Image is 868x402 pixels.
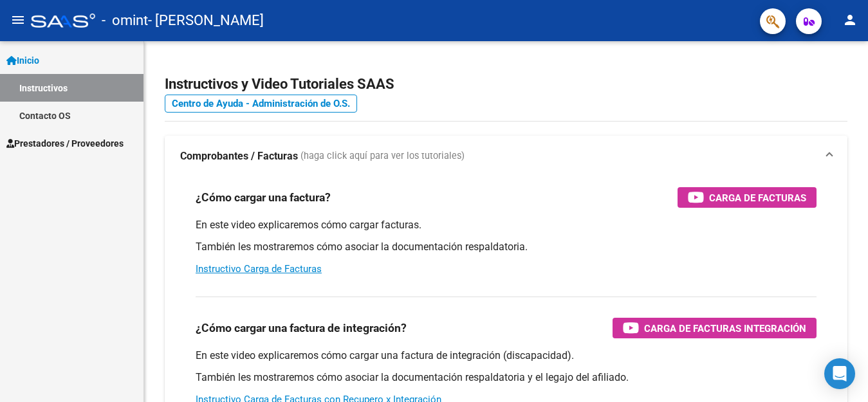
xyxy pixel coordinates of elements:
mat-icon: menu [10,12,26,28]
h3: ¿Cómo cargar una factura? [196,188,331,206]
span: Carga de Facturas [709,190,806,206]
span: Inicio [6,53,39,68]
h3: ¿Cómo cargar una factura de integración? [196,319,407,337]
p: También les mostraremos cómo asociar la documentación respaldatoria. [196,240,817,254]
span: (haga click aquí para ver los tutoriales) [300,149,465,163]
span: - omint [102,6,148,35]
a: Instructivo Carga de Facturas [196,263,322,275]
span: - [PERSON_NAME] [148,6,264,35]
p: También les mostraremos cómo asociar la documentación respaldatoria y el legajo del afiliado. [196,370,817,385]
button: Carga de Facturas Integración [613,318,817,338]
h2: Instructivos y Video Tutoriales SAAS [165,72,847,96]
strong: Comprobantes / Facturas [180,149,298,163]
mat-icon: person [842,12,858,28]
mat-expansion-panel-header: Comprobantes / Facturas (haga click aquí para ver los tutoriales) [165,136,847,177]
span: Prestadores / Proveedores [6,136,124,151]
button: Carga de Facturas [678,187,817,208]
p: En este video explicaremos cómo cargar una factura de integración (discapacidad). [196,349,817,363]
a: Centro de Ayuda - Administración de O.S. [165,95,357,113]
span: Carga de Facturas Integración [644,320,806,336]
div: Open Intercom Messenger [824,358,855,389]
p: En este video explicaremos cómo cargar facturas. [196,218,817,232]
